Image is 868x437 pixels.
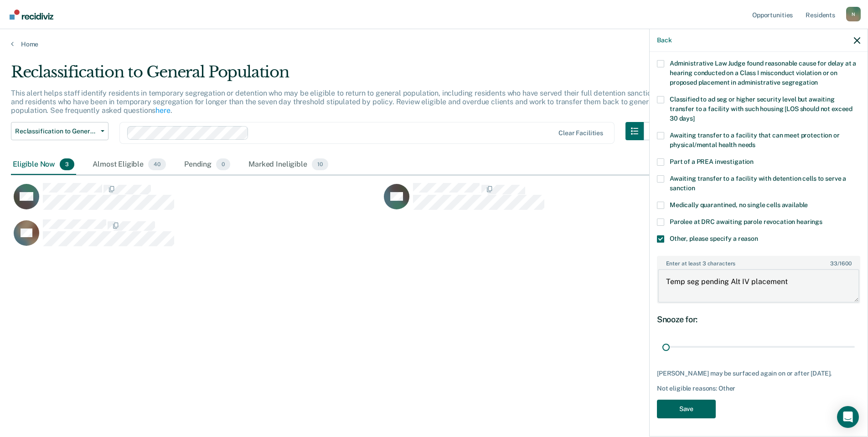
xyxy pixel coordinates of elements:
span: Administrative Law Judge found reasonable cause for delay at a hearing conducted on a Class I mis... [670,60,856,86]
span: Awaiting transfer to a facility with detention cells to serve a sanction [670,175,846,192]
span: Other, please specify a reason [670,235,758,242]
div: CaseloadOpportunityCell-0316017 [381,183,751,219]
div: Marked Ineligible [247,155,330,175]
button: Back [657,36,672,44]
img: Recidiviz [10,10,53,20]
span: Classified to ad seg or higher security level but awaiting transfer to a facility with such housi... [670,96,852,122]
div: Open Intercom Messenger [837,406,859,428]
div: CaseloadOpportunityCell-0447267 [11,183,381,219]
span: Reclassification to General Population [15,127,97,135]
button: Profile dropdown button [846,7,861,21]
span: 33 [830,260,837,267]
span: Medically quarantined, no single cells available [670,201,808,208]
div: N [846,7,861,21]
span: / 1600 [830,260,851,267]
a: Home [11,40,857,48]
a: here [155,106,170,115]
div: Not eligible reasons: Other [657,385,860,392]
div: Almost Eligible [91,155,168,175]
span: 0 [216,158,230,170]
div: Reclassification to General Population [11,63,662,89]
div: Snooze for: [657,315,860,325]
div: Eligible Now [11,155,76,175]
button: Save [657,400,716,418]
span: 10 [312,158,328,170]
div: [PERSON_NAME] may be surfaced again on or after [DATE]. [657,370,860,377]
textarea: Temp seg pending Alt IV placement [658,269,859,303]
span: 40 [148,158,166,170]
span: Parolee at DRC awaiting parole revocation hearings [670,218,822,225]
div: Pending [182,155,232,175]
div: Clear facilities [558,129,603,137]
span: 3 [60,158,74,170]
span: Part of a PREA investigation [670,158,754,165]
p: This alert helps staff identify residents in temporary segregation or detention who may be eligib... [11,89,655,115]
label: Enter at least 3 characters [658,257,859,267]
div: CaseloadOpportunityCell-0873009 [11,219,381,255]
span: Awaiting transfer to a facility that can meet protection or physical/mental health needs [670,132,840,148]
